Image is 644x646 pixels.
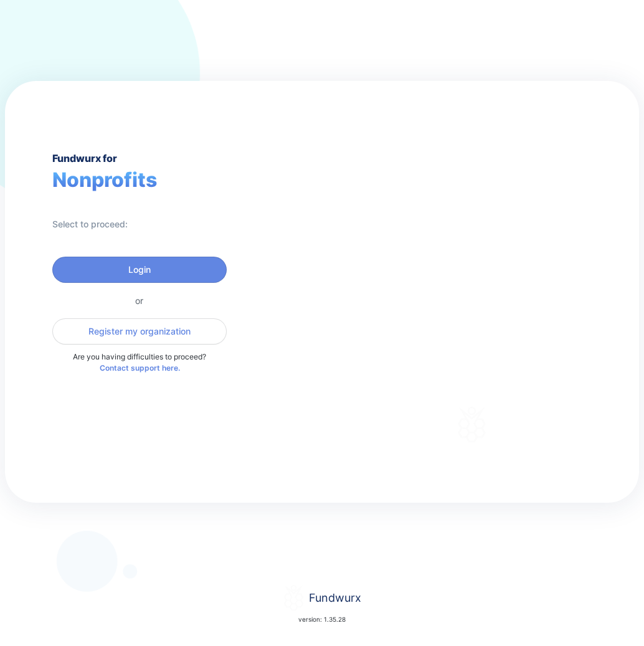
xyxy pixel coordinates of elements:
div: Select to proceed: [52,217,128,232]
div: Fundwurx for [52,150,117,168]
div: Fundwurx [309,589,361,607]
p: Are you having difficulties to proceed? [52,352,227,374]
div: Fundwurx [371,255,514,285]
div: We are committed to helping you advance your mission forward! [371,310,572,345]
span: Nonprofits [52,168,157,192]
div: or [52,295,227,306]
div: Welcome to [371,238,469,250]
a: Contact support here. [100,363,180,373]
button: Login [52,257,227,283]
p: version: 1.35.28 [298,614,346,624]
button: Register my organization [52,318,227,344]
span: Login [128,264,151,276]
span: Register my organization [88,325,191,338]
